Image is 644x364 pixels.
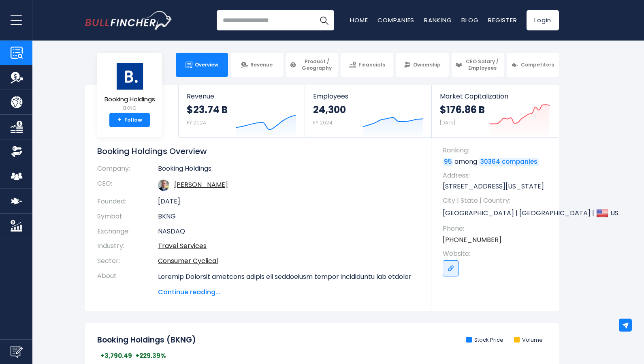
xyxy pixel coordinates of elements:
[514,337,543,344] li: Volume
[443,207,551,219] p: [GEOGRAPHIC_DATA] | [GEOGRAPHIC_DATA] | US
[158,209,419,224] td: BKNG
[465,58,500,71] span: CEO Salary / Employees
[158,241,207,251] a: Travel Services
[443,249,551,258] span: Website:
[377,16,414,24] a: Companies
[341,53,393,77] a: Financials
[443,157,551,166] p: among
[97,335,196,345] h2: Booking Holdings (BKNG)
[174,180,228,189] a: ceo
[443,236,501,244] a: [PHONE_NUMBER]
[117,116,122,124] strong: +
[432,85,558,137] a: Market Capitalization $176.86 B [DATE]
[440,92,550,100] span: Market Capitalization
[443,224,551,233] span: Phone:
[314,10,334,30] button: Search
[97,194,158,209] th: Founded:
[187,92,296,100] span: Revenue
[11,146,23,158] img: Ownership
[97,146,419,156] h1: Booking Holdings Overview
[443,196,551,205] span: City | State | Country:
[443,260,459,276] a: Go to link
[250,62,273,68] span: Revenue
[299,58,335,71] span: Product / Geography
[313,92,423,100] span: Employees
[97,209,158,224] th: Symbol:
[97,224,158,239] th: Exchange:
[443,158,453,166] a: 95
[413,62,441,68] span: Ownership
[85,11,172,30] a: Go to homepage
[452,53,504,77] a: CEO Salary / Employees
[231,53,283,77] a: Revenue
[158,165,419,176] td: Booking Holdings
[100,352,132,360] span: +3,790.49
[158,180,169,191] img: glenn-d-fogel.jpg
[527,10,559,30] a: Login
[104,62,156,113] a: Booking Holdings BKNG
[466,337,503,344] li: Stock Price
[104,96,155,103] span: Booking Holdings
[187,103,228,116] strong: $23.74 B
[158,224,419,239] td: NASDAQ
[97,254,158,269] th: Sector:
[97,176,158,194] th: CEO:
[187,119,206,126] small: FY 2024
[85,11,173,30] img: Bullfincher logo
[440,119,455,126] small: [DATE]
[443,171,551,180] span: Address:
[424,16,452,24] a: Ranking
[286,53,338,77] a: Product / Geography
[521,62,554,68] span: Competitors
[440,103,485,116] strong: $176.86 B
[443,146,551,155] span: Ranking:
[443,182,551,191] p: [STREET_ADDRESS][US_STATE]
[97,165,158,176] th: Company:
[176,53,228,77] a: Overview
[396,53,448,77] a: Ownership
[305,85,431,137] a: Employees 24,300 FY 2024
[109,113,150,127] a: +Follow
[350,16,368,24] a: Home
[158,256,218,266] a: Consumer Cyclical
[179,85,305,137] a: Revenue $23.74 B FY 2024
[104,105,155,112] small: BKNG
[195,62,218,68] span: Overview
[97,239,158,254] th: Industry:
[488,16,517,24] a: Register
[479,158,539,166] a: 30364 companies
[358,62,385,68] span: Financials
[461,16,478,24] a: Blog
[158,194,419,209] td: [DATE]
[97,269,158,297] th: About
[313,119,333,126] small: FY 2024
[313,103,346,116] strong: 24,300
[507,53,559,77] a: Competitors
[135,352,166,360] span: +229.39%
[158,287,419,297] span: Continue reading...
